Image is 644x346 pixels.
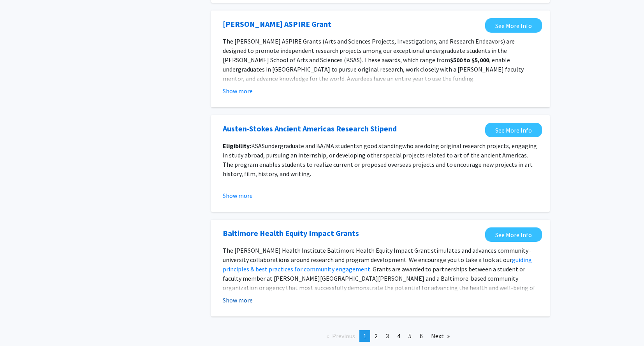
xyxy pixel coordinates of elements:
strong: Eligibility: [223,142,251,150]
span: 5 [408,332,412,340]
span: 3 [386,332,389,340]
button: Show more [223,86,253,96]
ul: Pagination [211,330,550,342]
a: Opens in a new tab [485,18,542,33]
a: Opens in a new tab [485,123,542,137]
span: 2 [375,332,378,340]
span: 6 [420,332,423,340]
a: Opens in a new tab [223,123,397,135]
p: The [PERSON_NAME] ASPIRE Grants (Arts and Sciences Projects, Investigations, and Research Endeavo... [223,37,538,83]
a: Next page [427,330,454,342]
button: Show more [223,295,253,305]
a: Opens in a new tab [223,18,331,30]
span: . Grants are awarded to partnerships between a student or faculty member at [PERSON_NAME][GEOGRAP... [223,265,535,301]
button: Show more [223,191,253,200]
span: The [PERSON_NAME] Health Institute Baltimore Health Equity Impact Grant stimulates and advances c... [223,246,531,264]
span: Previous [332,332,355,340]
strong: $500 to $5,000 [450,56,489,64]
span: 4 [397,332,400,340]
span: 1 [363,332,366,340]
a: Opens in a new tab [223,227,359,239]
a: Opens in a new tab [485,227,542,242]
span: undergraduate and BA/MA students [265,142,359,150]
p: KSAS n good standing [223,141,538,178]
iframe: Chat [6,311,33,340]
